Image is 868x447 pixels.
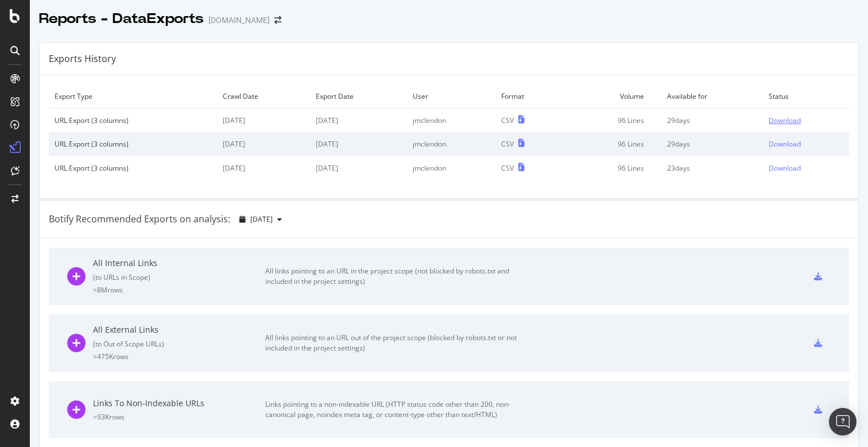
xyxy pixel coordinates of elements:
div: All links pointing to an URL in the project scope (not blocked by robots.txt and included in the ... [265,266,524,287]
div: Download [769,163,801,173]
td: 29 days [661,109,763,133]
td: Available for [661,84,763,109]
div: csv-export [814,339,822,347]
td: [DATE] [217,156,309,180]
td: Export Type [49,84,217,109]
a: Download [769,163,843,173]
td: Format [495,84,564,109]
td: 29 days [661,132,763,156]
div: Download [769,115,801,125]
td: jmclendon [407,109,495,133]
div: Links pointing to a non-indexable URL (HTTP status code other than 200, non-canonical page, noind... [265,399,524,420]
td: Crawl Date [217,84,309,109]
div: All Internal Links [93,257,265,269]
div: arrow-right-arrow-left [274,16,281,24]
div: [DOMAIN_NAME] [208,14,270,26]
div: ( to URLs in Scope ) [93,272,265,282]
td: [DATE] [310,109,407,133]
div: URL Export (3 columns) [55,139,211,149]
div: URL Export (3 columns) [55,115,211,125]
button: [DATE] [235,210,286,229]
td: User [407,84,495,109]
td: [DATE] [217,109,309,133]
div: All External Links [93,324,265,336]
td: jmclendon [407,132,495,156]
div: csv-export [814,272,822,280]
td: 23 days [661,156,763,180]
td: jmclendon [407,156,495,180]
div: Botify Recommended Exports on analysis: [49,213,230,226]
div: ( to Out of Scope URLs ) [93,339,265,349]
div: = 8M rows [93,285,265,295]
div: All links pointing to an URL out of the project scope (blocked by robots.txt or not included in t... [265,333,524,353]
div: Reports - DataExports [39,9,204,29]
div: CSV [501,115,514,125]
div: Open Intercom Messenger [829,408,857,436]
div: CSV [501,163,514,173]
div: csv-export [814,406,822,414]
div: = 93K rows [93,412,265,422]
td: Export Date [310,84,407,109]
span: 2025 Sep. 1st [250,214,273,224]
td: 96 Lines [564,156,661,180]
div: Exports History [49,52,116,65]
div: URL Export (3 columns) [55,163,211,173]
a: Download [769,115,843,125]
div: = 475K rows [93,352,265,361]
div: CSV [501,139,514,149]
td: Status [763,84,849,109]
a: Download [769,139,843,149]
div: Download [769,139,801,149]
td: [DATE] [217,132,309,156]
td: [DATE] [310,156,407,180]
div: Links To Non-Indexable URLs [93,398,265,409]
td: 96 Lines [564,109,661,133]
td: 96 Lines [564,132,661,156]
td: Volume [564,84,661,109]
td: [DATE] [310,132,407,156]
